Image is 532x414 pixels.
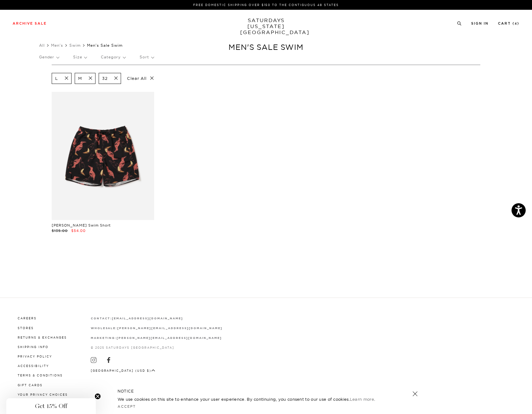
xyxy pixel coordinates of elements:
a: [PERSON_NAME] Swim Short [52,223,111,228]
small: 4 [515,22,517,25]
strong: marketing: [91,337,117,340]
a: [PERSON_NAME][EMAIL_ADDRESS][DOMAIN_NAME] [117,336,222,340]
p: Sort [140,50,153,64]
h5: NOTICE [118,388,414,394]
p: Clear All [124,73,157,84]
p: © 2025 Saturdays [GEOGRAPHIC_DATA] [91,345,223,350]
a: Your privacy choices [18,393,68,396]
a: SATURDAYS[US_STATE][GEOGRAPHIC_DATA] [240,17,292,35]
strong: wholesale: [91,327,118,330]
a: Sign In [471,22,489,25]
a: Returns & Exchanges [18,336,67,339]
p: FREE DOMESTIC SHIPPING OVER $150 TO THE CONTIGUOUS 48 STATES [15,3,517,7]
p: Gender [39,50,59,64]
span: $54.00 [71,228,86,233]
a: Swim [69,43,81,48]
strong: contact: [91,317,112,320]
a: [EMAIL_ADDRESS][DOMAIN_NAME] [112,316,183,320]
span: Men's Sale Swim [87,43,123,48]
p: We use cookies on this site to enhance your user experience. By continuing, you consent to our us... [118,396,392,402]
p: 32 [102,76,108,81]
p: M [78,76,82,81]
span: $135.00 [52,228,68,233]
a: Careers [18,316,37,320]
a: Stores [18,326,34,330]
a: Cart (4) [498,22,519,25]
p: L [55,76,58,81]
button: [GEOGRAPHIC_DATA] (USD $) [91,368,155,373]
a: Archive Sale [13,22,47,25]
a: Accessibility [18,364,49,368]
p: Size [73,50,87,64]
a: Privacy Policy [18,355,52,358]
button: Close teaser [95,393,101,399]
a: Men's [51,43,63,48]
a: Gift Cards [18,383,43,387]
div: Get 15% OffClose teaser [6,398,96,414]
a: [PERSON_NAME][EMAIL_ADDRESS][DOMAIN_NAME] [117,326,222,330]
p: Category [101,50,125,64]
strong: [PERSON_NAME][EMAIL_ADDRESS][DOMAIN_NAME] [117,327,222,330]
a: All [39,43,45,48]
a: Terms & Conditions [18,374,63,377]
strong: [PERSON_NAME][EMAIL_ADDRESS][DOMAIN_NAME] [117,337,222,340]
span: Get 15% Off [35,402,67,410]
a: Shipping Info [18,345,49,349]
strong: [EMAIL_ADDRESS][DOMAIN_NAME] [112,317,183,320]
a: Accept [118,404,136,409]
a: Learn more [350,397,374,402]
